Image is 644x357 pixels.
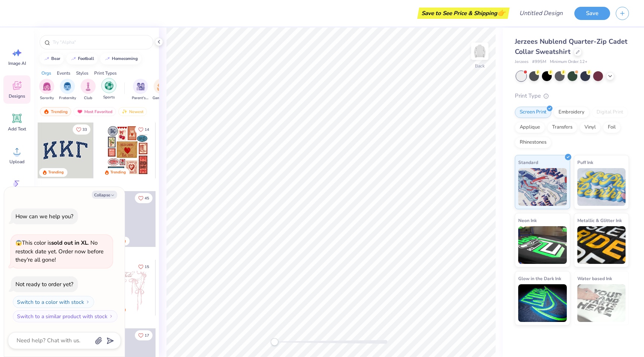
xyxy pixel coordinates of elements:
[110,170,126,175] div: Trending
[577,158,593,166] span: Puff Ink
[70,57,76,61] img: trend_line.gif
[419,8,508,19] div: Save to See Price & Shipping
[15,239,104,264] span: This color is . No restock date yet. Order now before they're all gone!
[8,126,26,132] span: Add Text
[59,95,76,101] span: Fraternity
[574,7,610,20] button: Save
[39,79,54,101] div: filter for Sorority
[132,79,149,101] div: filter for Parent's Weekend
[271,338,278,346] div: Accessibility label
[57,70,70,77] div: Events
[518,168,567,206] img: Standard
[518,216,537,224] span: Neon Ink
[577,284,626,322] img: Water based Ink
[94,70,117,77] div: Print Types
[135,193,153,203] button: Like
[51,57,60,61] div: bear
[85,300,90,304] img: Switch to a color with stock
[515,37,627,56] span: Jerzees Nublend Quarter-Zip Cadet Collar Sweatshirt
[103,95,115,100] span: Sports
[81,79,96,101] div: filter for Club
[145,196,149,200] span: 45
[41,70,51,77] div: Orgs
[577,226,626,264] img: Metallic & Glitter Ink
[73,124,90,135] button: Like
[82,128,87,132] span: 33
[577,168,626,206] img: Puff Ink
[136,82,145,91] img: Parent's Weekend Image
[515,137,551,148] div: Rhinestones
[59,79,76,101] div: filter for Fraternity
[153,79,170,101] button: filter button
[515,107,551,118] div: Screen Print
[518,284,567,322] img: Glow in the Dark Ink
[112,57,138,61] div: homecoming
[577,216,622,224] span: Metallic & Glitter Ink
[84,82,92,91] img: Club Image
[52,38,148,46] input: Try "Alpha"
[145,334,149,337] span: 17
[135,262,153,272] button: Like
[153,79,170,101] div: filter for Game Day
[84,95,92,101] span: Club
[105,81,113,90] img: Sports Image
[43,82,51,91] img: Sorority Image
[66,53,98,64] button: football
[554,107,589,118] div: Embroidery
[518,274,561,282] span: Glow in the Dark Ink
[44,57,50,61] img: trend_line.gif
[101,78,116,100] div: filter for Sports
[153,95,170,101] span: Game Day
[40,53,64,64] button: bear
[63,82,72,91] img: Fraternity Image
[40,95,54,101] span: Sorority
[145,128,149,132] span: 14
[515,59,528,65] span: Jerzees
[592,107,628,118] div: Digital Print
[603,122,621,133] div: Foil
[532,59,546,65] span: # 995M
[59,79,76,101] button: filter button
[40,107,71,116] div: Trending
[43,109,49,114] img: trending.gif
[39,79,54,101] button: filter button
[81,79,96,101] button: filter button
[13,310,118,322] button: Switch to a similar product with stock
[9,93,25,99] span: Designs
[118,107,147,116] div: Newest
[9,159,24,165] span: Upload
[132,95,149,101] span: Parent's Weekend
[77,109,83,114] img: most_fav.gif
[100,53,141,64] button: homecoming
[109,314,113,319] img: Switch to a similar product with stock
[135,124,153,135] button: Like
[104,57,110,61] img: trend_line.gif
[475,63,485,69] div: Back
[550,59,588,65] span: Minimum Order: 12 +
[580,122,601,133] div: Vinyl
[51,239,88,247] strong: sold out in XL
[547,122,577,133] div: Transfers
[92,191,117,199] button: Collapse
[73,107,116,116] div: Most Favorited
[132,79,149,101] button: filter button
[497,8,505,17] span: 👉
[145,265,149,269] span: 15
[135,330,153,340] button: Like
[513,6,569,21] input: Untitled Design
[13,296,94,308] button: Switch to a color with stock
[577,274,612,282] span: Water based Ink
[515,122,545,133] div: Applique
[515,92,629,100] div: Print Type
[8,60,26,66] span: Image AI
[78,57,94,61] div: football
[472,44,487,59] img: Back
[76,70,89,77] div: Styles
[48,170,64,175] div: Trending
[122,109,128,114] img: newest.gif
[15,213,73,220] div: How can we help you?
[15,280,73,288] div: Not ready to order yet?
[157,82,166,91] img: Game Day Image
[518,158,538,166] span: Standard
[101,79,116,101] button: filter button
